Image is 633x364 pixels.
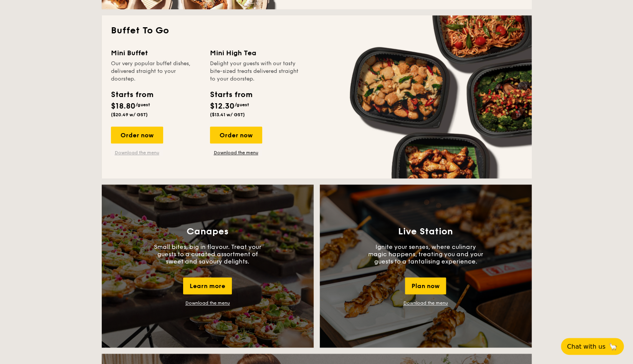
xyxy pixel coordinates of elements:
span: Chat with us [567,343,605,350]
span: $18.80 [111,102,136,111]
div: Starts from [111,89,153,100]
div: Plan now [405,277,446,294]
h3: Live Station [398,226,453,237]
a: Download the menu [210,150,262,156]
a: Download the menu [185,300,230,306]
span: 🦙 [608,342,618,351]
div: Delight your guests with our tasty bite-sized treats delivered straight to your doorstep. [210,60,300,83]
p: Ignite your senses, where culinary magic happens, treating you and your guests to a tantalising e... [368,243,483,265]
div: Our very popular buffet dishes, delivered straight to your doorstep. [111,60,201,83]
span: /guest [235,102,249,107]
span: /guest [136,102,150,107]
h3: Canapes [187,226,228,237]
a: Download the menu [403,300,448,306]
p: Small bites, big in flavour. Treat your guests to a curated assortment of sweet and savoury delig... [150,243,265,265]
span: ($20.49 w/ GST) [111,112,148,117]
span: ($13.41 w/ GST) [210,112,245,117]
div: Order now [111,127,163,143]
div: Mini Buffet [111,48,201,58]
span: $12.30 [210,102,235,111]
div: Learn more [183,277,232,294]
div: Starts from [210,89,252,100]
a: Download the menu [111,150,163,156]
div: Mini High Tea [210,48,300,58]
button: Chat with us🦙 [561,338,624,355]
h2: Buffet To Go [111,25,522,37]
div: Order now [210,127,262,143]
